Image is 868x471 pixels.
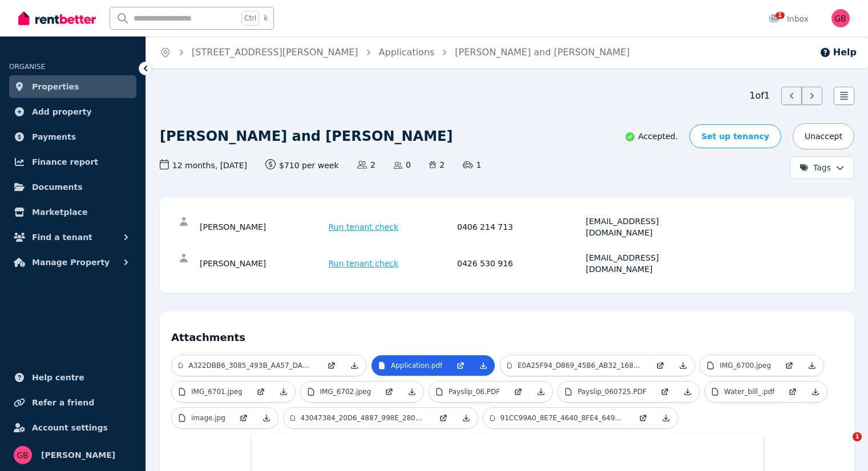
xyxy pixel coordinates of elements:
a: Download Attachment [655,408,677,428]
span: Refer a friend [32,396,94,409]
a: Download Attachment [804,381,827,402]
a: Open in new Tab [507,381,530,402]
a: E0A25F94_D869_45B6_AB32_1687734E486B.png [500,355,649,376]
a: Download Attachment [801,355,823,376]
span: Run tenant check [329,221,399,233]
a: Refer a friend [9,391,136,414]
h1: [PERSON_NAME] and [PERSON_NAME] [160,127,453,145]
img: Grant Berry [831,9,850,27]
span: Run tenant check [329,258,399,269]
a: image.jpg [172,408,232,428]
span: 12 months , [DATE] [160,159,247,171]
a: Open in new Tab [632,408,655,428]
a: Applications [379,47,435,58]
span: ORGANISE [9,63,45,71]
a: Payslip_06.PDF [429,381,507,402]
span: 1 [463,159,481,170]
a: Download Attachment [255,408,278,428]
p: Payslip_060725.PDF [578,387,647,396]
a: Open in new Tab [653,381,676,402]
p: Application.pdf [391,361,442,370]
a: IMG_6702.jpeg [301,381,378,402]
div: 0426 530 916 [457,252,583,275]
div: [PERSON_NAME] [200,216,325,238]
span: 1 of 1 [749,89,770,103]
a: [PERSON_NAME] and [PERSON_NAME] [455,47,629,58]
span: 1 [776,12,785,19]
span: Add property [32,105,92,119]
p: image.jpg [191,413,225,423]
a: [STREET_ADDRESS][PERSON_NAME] [192,47,358,58]
p: Payslip_06.PDF [449,387,500,396]
span: Help centre [32,371,84,384]
p: Accepted. [624,131,678,143]
p: IMG_6701.jpeg [191,387,243,396]
button: Manage Property [9,251,136,274]
a: Finance report [9,151,136,173]
p: 43047384_20D6_4887_998E_280B481626B9.png [301,413,425,423]
span: Documents [32,180,83,194]
a: Open in new Tab [649,355,672,376]
a: Download Attachment [676,381,699,402]
span: Account settings [32,421,108,435]
div: 0406 214 713 [457,216,583,238]
a: Download Attachment [401,381,423,402]
a: Download Attachment [272,381,295,402]
span: 2 [357,159,376,170]
a: Set up tenancy [689,124,781,148]
a: Open in new Tab [781,381,804,402]
button: Find a tenant [9,226,136,249]
p: IMG_6702.jpeg [320,387,372,396]
a: Download Attachment [343,355,366,376]
span: Marketplace [32,205,87,219]
a: Payments [9,125,136,148]
a: Open in new Tab [249,381,272,402]
button: Unaccept [793,123,854,149]
a: Documents [9,176,136,198]
a: Payslip_060725.PDF [558,381,653,402]
a: Marketplace [9,201,136,224]
span: Ctrl [241,11,259,26]
a: Water_bill_.pdf [705,381,781,402]
span: $710 per week [265,159,339,171]
a: Application.pdf [372,355,449,376]
p: Water_bill_.pdf [724,387,774,396]
a: 43047384_20D6_4887_998E_280B481626B9.png [284,408,432,428]
a: A322DBB6_3085_493B_AA57_DA39987D4A09.png [172,355,320,376]
a: Download Attachment [455,408,478,428]
span: Payments [32,130,76,144]
a: IMG_6701.jpeg [172,381,249,402]
div: [EMAIL_ADDRESS][DOMAIN_NAME] [586,216,712,238]
span: Find a tenant [32,230,92,244]
span: Tags [800,162,831,173]
a: Open in new Tab [449,355,472,376]
h4: Attachments [171,323,843,346]
a: Open in new Tab [232,408,255,428]
a: Add property [9,100,136,123]
span: [PERSON_NAME] [41,448,115,462]
span: 0 [394,159,411,170]
a: Account settings [9,416,136,439]
div: [PERSON_NAME] [200,252,325,275]
a: Properties [9,75,136,98]
a: Help centre [9,366,136,389]
span: Properties [32,80,79,94]
a: Open in new Tab [378,381,401,402]
a: Download Attachment [472,355,495,376]
a: Open in new Tab [432,408,455,428]
a: IMG_6700.jpeg [700,355,778,376]
button: Help [819,46,857,59]
span: Finance report [32,155,98,169]
a: Download Attachment [672,355,695,376]
nav: Breadcrumb [146,36,643,68]
p: A322DBB6_3085_493B_AA57_DA39987D4A09.png [188,361,313,370]
div: [EMAIL_ADDRESS][DOMAIN_NAME] [586,252,712,275]
a: 91CC99A0_8E7E_4640_8FE4_649BFE28FC44.png [483,408,632,428]
iframe: Intercom live chat [829,432,857,460]
span: k [264,14,268,23]
span: Manage Property [32,255,110,269]
p: IMG_6700.jpeg [720,361,771,370]
p: 91CC99A0_8E7E_4640_8FE4_649BFE28FC44.png [500,413,625,423]
img: RentBetter [18,10,96,27]
span: 1 [853,432,862,441]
